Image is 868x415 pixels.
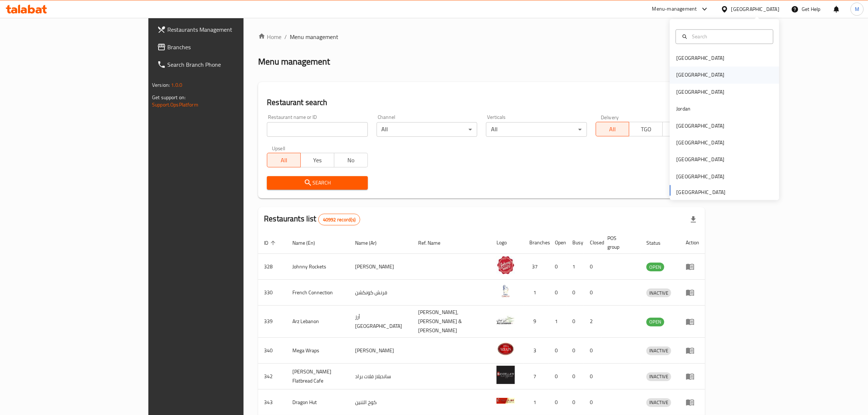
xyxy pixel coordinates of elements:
[584,280,602,306] td: 0
[686,288,699,297] div: Menu
[267,176,367,190] button: Search
[549,364,567,389] td: 0
[646,346,671,355] span: INACTIVE
[646,238,670,247] span: Status
[267,153,301,167] button: All
[304,155,331,166] span: Yes
[355,238,386,247] span: Name (Ar)
[486,122,587,137] div: All
[267,122,367,137] input: Search for restaurant name or ID..
[689,32,768,40] input: Search
[567,280,584,306] td: 0
[652,5,697,13] div: Menu-management
[567,338,584,364] td: 0
[646,346,671,355] div: INACTIVE
[491,232,523,254] th: Logo
[584,338,602,364] td: 0
[523,232,549,254] th: Branches
[596,122,630,136] button: All
[607,234,632,251] span: POS group
[151,56,293,73] a: Search Branch Phone
[337,155,365,166] span: No
[267,97,696,108] h2: Restaurant search
[686,398,699,407] div: Menu
[167,25,288,34] span: Restaurants Management
[686,372,699,381] div: Menu
[349,338,413,364] td: [PERSON_NAME]
[676,105,690,113] div: Jordan
[523,364,549,389] td: 7
[646,372,671,381] span: INACTIVE
[584,232,602,254] th: Closed
[287,364,349,389] td: [PERSON_NAME] Flatbread Cafe
[632,124,660,135] span: TGO
[497,366,515,384] img: Sandella's Flatbread Cafe
[549,254,567,280] td: 0
[523,254,549,280] td: 37
[584,254,602,280] td: 0
[318,214,360,225] div: Total records count
[287,254,349,280] td: Johnny Rockets
[629,122,663,136] button: TGO
[377,122,477,137] div: All
[599,124,627,135] span: All
[549,338,567,364] td: 0
[676,156,724,164] div: [GEOGRAPHIC_DATA]
[676,71,724,79] div: [GEOGRAPHIC_DATA]
[646,398,671,407] span: INACTIVE
[646,372,671,381] div: INACTIVE
[686,346,699,355] div: Menu
[497,311,515,329] img: Arz Lebanon
[523,338,549,364] td: 3
[152,93,186,102] span: Get support on:
[646,318,664,326] span: OPEN
[349,280,413,306] td: فرنش كونكشن
[413,306,491,338] td: [PERSON_NAME],[PERSON_NAME] & [PERSON_NAME]
[584,306,602,338] td: 2
[646,288,671,297] div: INACTIVE
[686,262,699,271] div: Menu
[549,306,567,338] td: 1
[264,213,360,225] h2: Restaurants list
[567,232,584,254] th: Busy
[676,122,724,130] div: [GEOGRAPHIC_DATA]
[646,318,664,326] div: OPEN
[300,153,334,167] button: Yes
[151,38,293,56] a: Branches
[685,211,702,228] div: Export file
[567,364,584,389] td: 0
[258,56,330,67] h2: Menu management
[270,155,298,166] span: All
[264,238,278,247] span: ID
[549,232,567,254] th: Open
[666,124,693,135] span: TMP
[601,115,619,120] label: Delivery
[349,254,413,280] td: [PERSON_NAME]
[549,280,567,306] td: 0
[152,100,198,109] a: Support.OpsPlatform
[497,256,515,274] img: Johnny Rockets
[584,364,602,389] td: 0
[731,5,779,13] div: [GEOGRAPHIC_DATA]
[497,282,515,300] img: French Connection
[287,306,349,338] td: Arz Lebanon
[258,32,705,41] nav: breadcrumb
[349,364,413,389] td: سانديلاز فلات براد
[855,5,859,13] span: M
[662,122,696,136] button: TMP
[676,54,724,62] div: [GEOGRAPHIC_DATA]
[676,88,724,96] div: [GEOGRAPHIC_DATA]
[646,263,664,271] div: OPEN
[151,21,293,38] a: Restaurants Management
[171,80,182,90] span: 1.0.0
[167,60,288,69] span: Search Branch Phone
[523,306,549,338] td: 9
[290,32,338,41] span: Menu management
[686,317,699,326] div: Menu
[646,263,664,271] span: OPEN
[167,43,288,51] span: Branches
[676,139,724,147] div: [GEOGRAPHIC_DATA]
[497,340,515,358] img: Mega Wraps
[680,232,705,254] th: Action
